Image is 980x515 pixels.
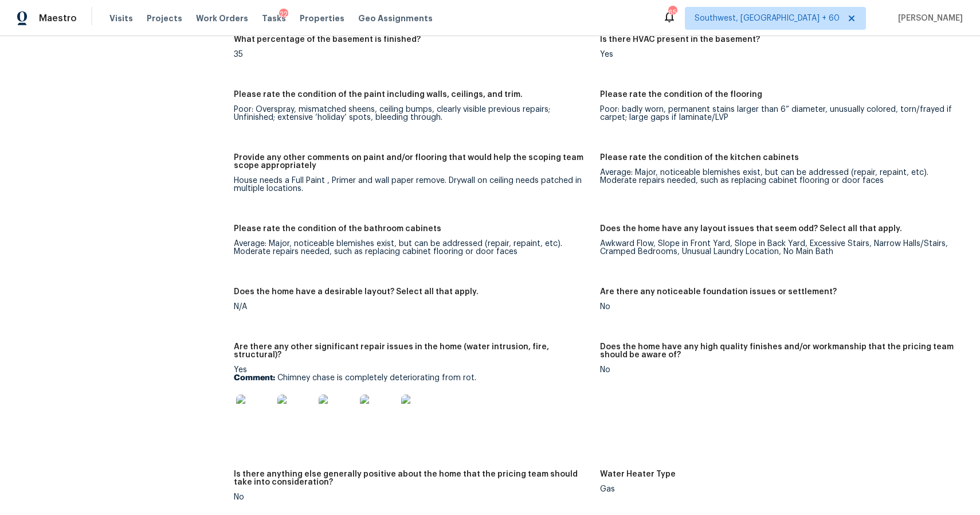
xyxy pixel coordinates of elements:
div: House needs a Full Paint , Primer and wall paper remove. Drywall on ceiling needs patched in mult... [234,177,591,193]
div: 35 [234,50,591,58]
b: Comment: [234,374,275,382]
h5: Please rate the condition of the bathroom cabinets [234,225,441,233]
div: Average: Major, noticeable blemishes exist, but can be addressed (repair, repaint, etc). Moderate... [234,240,591,256]
div: Yes [234,366,591,438]
p: Chimney chase is completely deteriorating from rot. [234,374,591,382]
div: N/A [234,303,591,311]
div: 650 [668,7,676,18]
h5: Provide any other comments on paint and/or flooring that would help the scoping team scope approp... [234,154,591,170]
h5: Is there HVAC present in the basement? [600,36,760,44]
h5: Does the home have any layout issues that seem odd? Select all that apply. [600,225,902,233]
h5: Please rate the condition of the flooring [600,91,762,99]
div: Gas [600,485,957,493]
h5: Please rate the condition of the paint including walls, ceilings, and trim. [234,91,523,99]
span: Maestro [39,13,77,24]
span: Properties [300,13,344,24]
div: Yes [600,50,957,58]
h5: Does the home have a desirable layout? Select all that apply. [234,288,479,296]
div: Poor: Overspray, mismatched sheens, ceiling bumps, clearly visible previous repairs; Unfinished; ... [234,106,591,122]
div: Poor: badly worn, permanent stains larger than 6” diameter, unusually colored, torn/frayed if car... [600,106,957,122]
div: No [600,366,957,374]
div: 22 [279,9,288,20]
span: [PERSON_NAME] [893,13,963,24]
div: Average: Major, noticeable blemishes exist, but can be addressed (repair, repaint, etc). Moderate... [600,169,957,185]
span: Tasks [262,14,286,22]
h5: Are there any noticeable foundation issues or settlement? [600,288,837,296]
div: No [600,303,957,311]
span: Projects [147,13,182,24]
h5: Please rate the condition of the kitchen cabinets [600,154,799,162]
h5: What percentage of the basement is finished? [234,36,421,44]
h5: Does the home have any high quality finishes and/or workmanship that the pricing team should be a... [600,343,957,359]
h5: Are there any other significant repair issues in the home (water intrusion, fire, structural)? [234,343,591,359]
div: No [234,493,591,501]
h5: Is there anything else generally positive about the home that the pricing team should take into c... [234,470,591,486]
div: Awkward Flow, Slope in Front Yard, Slope in Back Yard, Excessive Stairs, Narrow Halls/Stairs, Cra... [600,240,957,256]
span: Visits [109,13,133,24]
h5: Water Heater Type [600,470,676,478]
span: Southwest, [GEOGRAPHIC_DATA] + 60 [695,13,840,24]
span: Geo Assignments [358,13,433,24]
span: Work Orders [196,13,248,24]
